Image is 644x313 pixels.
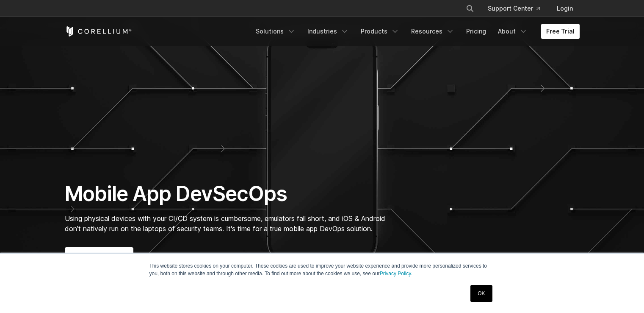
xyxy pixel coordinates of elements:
a: Privacy Policy. [380,271,412,277]
a: Free Trial [541,24,580,39]
a: Industries [302,24,354,39]
a: Support Center [481,1,547,16]
a: Solutions [251,24,301,39]
a: Login [550,1,580,16]
div: Navigation Menu [456,1,580,16]
a: Pricing [461,24,491,39]
a: Resources [406,24,459,39]
span: Using physical devices with your CI/CD system is cumbersome, emulators fall short, and iOS & Andr... [65,214,385,233]
a: OK [470,285,492,302]
h1: Mobile App DevSecOps [65,181,402,207]
a: About [493,24,533,39]
button: Search [462,1,478,16]
a: Products [356,24,404,39]
div: Navigation Menu [251,24,580,39]
p: This website stores cookies on your computer. These cookies are used to improve your website expe... [149,262,495,277]
a: Corellium Home [65,26,132,36]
